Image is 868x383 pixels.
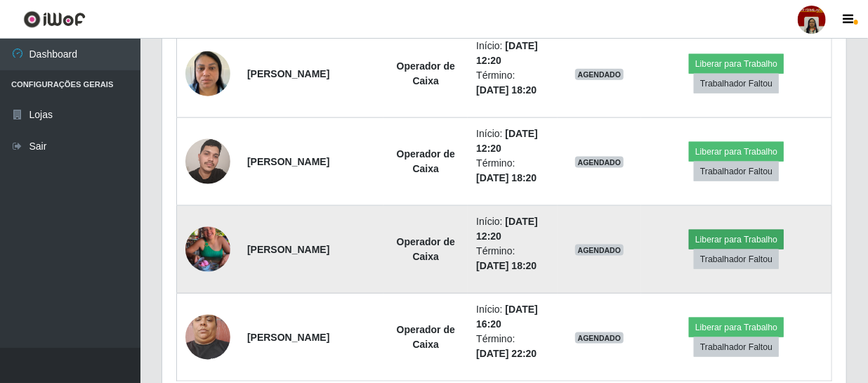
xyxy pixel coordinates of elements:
[476,302,548,332] li: Início:
[247,244,329,255] strong: [PERSON_NAME]
[397,324,455,350] strong: Operador de Caixa
[185,307,230,367] img: 1725884204403.jpeg
[689,318,784,337] button: Liberar para Trabalho
[476,40,538,66] time: [DATE] 12:20
[476,156,548,186] li: Término:
[23,11,86,28] img: CoreUI Logo
[185,131,230,191] img: 1734815809849.jpeg
[476,39,548,68] li: Início:
[694,162,779,181] button: Trabalhador Faltou
[575,332,624,344] span: AGENDADO
[476,304,538,330] time: [DATE] 16:20
[247,156,329,167] strong: [PERSON_NAME]
[575,245,624,256] span: AGENDADO
[397,148,455,174] strong: Operador de Caixa
[476,172,537,183] time: [DATE] 18:20
[185,209,230,290] img: 1744399618911.jpeg
[476,214,548,244] li: Início:
[689,230,784,249] button: Liberar para Trabalho
[694,74,779,93] button: Trabalhador Faltou
[575,69,624,80] span: AGENDADO
[247,332,329,343] strong: [PERSON_NAME]
[476,126,548,156] li: Início:
[476,332,548,361] li: Término:
[476,348,537,359] time: [DATE] 22:20
[476,216,538,242] time: [DATE] 12:20
[476,68,548,98] li: Término:
[694,337,779,357] button: Trabalhador Faltou
[575,157,624,168] span: AGENDADO
[476,260,537,271] time: [DATE] 18:20
[694,249,779,269] button: Trabalhador Faltou
[185,44,230,103] img: 1754146149925.jpeg
[247,68,329,79] strong: [PERSON_NAME]
[397,236,455,262] strong: Operador de Caixa
[397,60,455,86] strong: Operador de Caixa
[689,142,784,162] button: Liberar para Trabalho
[476,244,548,273] li: Término:
[476,128,538,154] time: [DATE] 12:20
[476,84,537,96] time: [DATE] 18:20
[689,54,784,74] button: Liberar para Trabalho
